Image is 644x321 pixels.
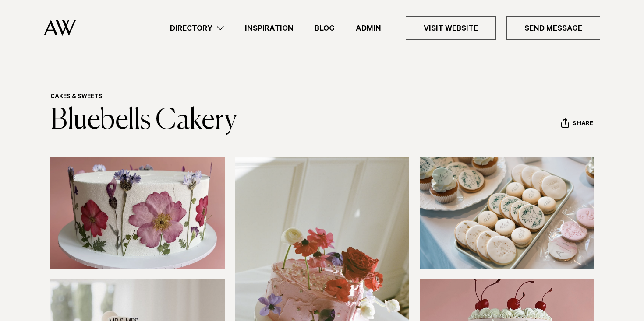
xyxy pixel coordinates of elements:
[345,22,392,34] a: Admin
[573,120,593,129] span: Share
[304,22,345,34] a: Blog
[561,118,594,131] button: Share
[406,16,496,40] a: Visit Website
[234,22,304,34] a: Inspiration
[44,20,76,36] img: Auckland Weddings Logo
[50,107,237,135] a: Bluebells Cakery
[159,22,234,34] a: Directory
[506,16,600,40] a: Send Message
[50,94,103,101] a: Cakes & Sweets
